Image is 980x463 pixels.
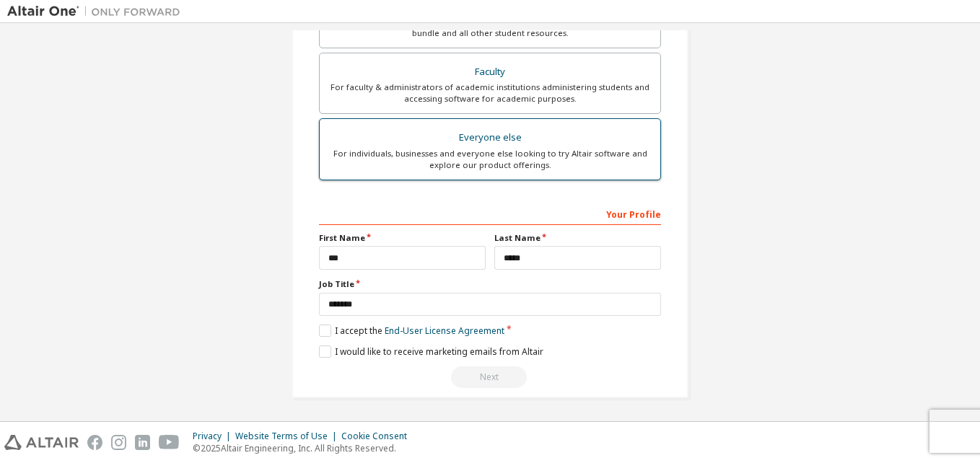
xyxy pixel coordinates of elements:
[135,435,150,450] img: linkedin.svg
[7,4,188,19] img: Altair One
[319,202,661,225] div: Your Profile
[193,442,416,454] p: © 2025 Altair Engineering, Inc. All Rights Reserved.
[385,325,504,337] a: End-User License Agreement
[193,431,235,442] div: Privacy
[328,81,652,105] div: For faculty & administrators of academic institutions administering students and accessing softwa...
[328,148,652,171] div: For individuals, businesses and everyone else looking to try Altair software and explore our prod...
[319,232,486,244] label: First Name
[319,278,661,290] label: Job Title
[319,366,661,388] div: Select your account type to continue
[87,435,102,450] img: facebook.svg
[328,128,652,148] div: Everyone else
[319,325,504,337] label: I accept the
[235,431,341,442] div: Website Terms of Use
[159,435,180,450] img: youtube.svg
[4,435,79,450] img: altair_logo.svg
[111,435,126,450] img: instagram.svg
[319,345,543,358] label: I would like to receive marketing emails from Altair
[328,62,652,82] div: Faculty
[494,232,661,244] label: Last Name
[341,431,416,442] div: Cookie Consent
